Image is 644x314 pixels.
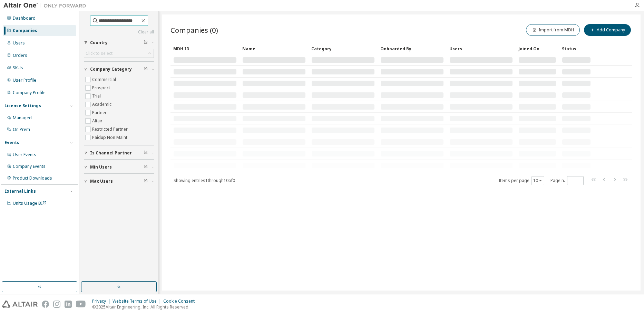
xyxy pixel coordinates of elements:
[13,28,37,33] div: Companies
[92,304,199,310] p: © 2025 Altair Engineering, Inc. All Rights Reserved.
[92,133,129,142] label: Paidup Non Maint
[84,174,154,189] button: Max Users
[84,49,154,58] div: Click to select
[92,298,113,304] div: Privacy
[13,16,36,21] div: Dashboard
[84,145,154,161] button: Is Channel Partner
[13,65,23,71] div: SKUs
[92,109,108,117] label: Partner
[311,43,375,54] div: Category
[65,301,72,308] img: linkedin.svg
[13,78,36,83] div: User Profile
[90,40,108,45] span: Country
[13,53,27,58] div: Orders
[84,35,154,50] button: Country
[526,24,580,36] button: Import from MDH
[499,176,544,185] span: Items per page
[90,150,132,156] span: Is Channel Partner
[533,178,543,183] button: 10
[13,164,46,169] div: Company Events
[13,127,30,132] div: On Prem
[144,164,148,170] span: Clear filter
[13,40,25,46] div: Users
[170,25,218,35] span: Companies (0)
[144,179,148,184] span: Clear filter
[242,43,306,54] div: Name
[13,115,32,121] div: Managed
[3,2,90,9] img: Altair One
[584,24,631,36] button: Add Company
[84,29,154,35] a: Clear all
[92,125,129,133] label: Restricted Partner
[92,100,113,109] label: Academic
[144,67,148,72] span: Clear filter
[562,43,591,54] div: Status
[86,51,113,56] div: Click to select
[76,301,86,308] img: youtube.svg
[113,298,163,304] div: Website Terms of Use
[144,40,148,45] span: Clear filter
[4,140,19,145] div: Events
[92,117,104,125] label: Altair
[13,90,46,95] div: Company Profile
[53,301,60,308] img: instagram.svg
[173,43,237,54] div: MDH ID
[92,92,102,100] label: Trial
[84,160,154,175] button: Min Users
[449,43,513,54] div: Users
[174,178,235,183] span: Showing entries 1 through 10 of 0
[84,62,154,77] button: Company Category
[13,175,52,181] div: Product Downloads
[518,43,556,54] div: Joined On
[163,298,199,304] div: Cookie Consent
[13,200,47,206] span: Units Usage BI
[90,164,112,170] span: Min Users
[90,179,113,184] span: Max Users
[92,75,117,84] label: Commercial
[380,43,444,54] div: Onboarded By
[550,176,584,185] span: Page n.
[4,189,36,194] div: External Links
[90,67,132,72] span: Company Category
[42,301,49,308] img: facebook.svg
[92,84,111,92] label: Prospect
[13,152,36,158] div: User Events
[144,150,148,156] span: Clear filter
[4,103,41,109] div: License Settings
[2,301,38,308] img: altair_logo.svg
